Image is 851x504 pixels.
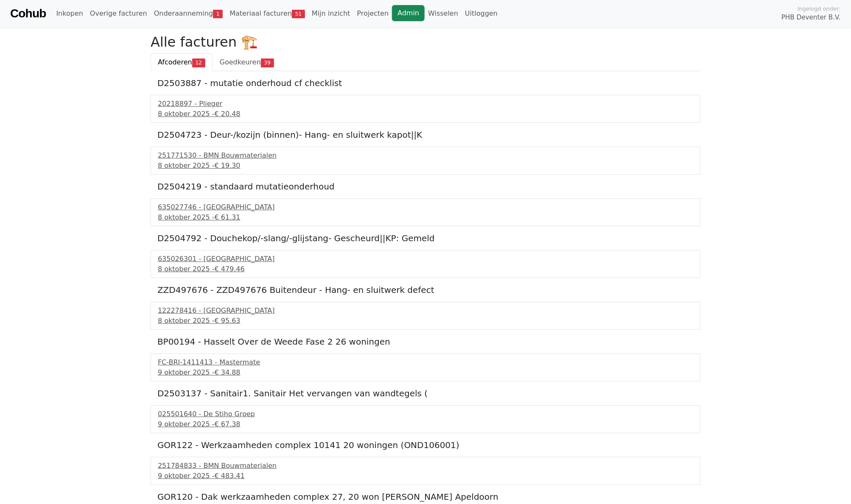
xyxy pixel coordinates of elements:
[781,13,841,22] span: PHB Deventer B.V.
[158,109,693,119] div: 8 oktober 2025 -
[158,306,693,316] div: 122278416 - [GEOGRAPHIC_DATA]
[158,461,693,471] div: 251784833 - BMN Bouwmaterialen
[158,357,693,378] a: FC-BRI-1411413 - Mastermate9 oktober 2025 -€ 34.88
[215,265,245,273] span: € 479.46
[158,99,693,109] div: 20218897 - Plieger
[158,161,693,171] div: 8 oktober 2025 -
[392,5,425,21] a: Admin
[213,53,281,71] a: Goedkeuren39
[158,58,192,66] span: Afcoderen
[157,388,694,398] h5: D2503137 - Sanitair1. Sanitair Het vervangen van wandtegels (
[87,5,151,22] a: Overige facturen
[462,5,501,22] a: Uitloggen
[151,34,700,50] h2: Alle facturen 🏗️
[158,150,693,171] a: 251771530 - BMN Bouwmaterialen8 oktober 2025 -€ 19.30
[798,5,841,13] span: Ingelogd onder:
[192,58,205,67] span: 12
[157,130,694,140] h5: D2504723 - Deur-/kozijn (binnen)- Hang- en sluitwerk kapot||K
[215,213,241,221] span: € 61.31
[158,316,693,326] div: 8 oktober 2025 -
[157,337,694,347] h5: BP00194 - Hasselt Over de Weede Fase 2 26 woningen
[215,110,241,118] span: € 20.48
[158,212,693,223] div: 8 oktober 2025 -
[158,150,693,161] div: 251771530 - BMN Bouwmaterialen
[158,99,693,119] a: 20218897 - Plieger8 oktober 2025 -€ 20.48
[157,492,694,502] h5: GOR120 - Dak werkzaamheden complex 27, 20 won [PERSON_NAME] Apeldoorn
[151,53,213,71] a: Afcoderen12
[158,306,693,326] a: 122278416 - [GEOGRAPHIC_DATA]8 oktober 2025 -€ 95.63
[215,162,241,170] span: € 19.30
[215,472,245,480] span: € 483.41
[151,5,227,22] a: Onderaanneming1
[158,368,693,378] div: 9 oktober 2025 -
[158,254,693,264] div: 635026301 - [GEOGRAPHIC_DATA]
[158,264,693,274] div: 8 oktober 2025 -
[215,420,241,428] span: € 67.38
[157,285,694,295] h5: ZZD497676 - ZZD497676 Buitendeur - Hang- en sluitwerk defect
[158,471,693,481] div: 9 oktober 2025 -
[157,440,694,450] h5: GOR122 - Werkzaamheden complex 10141 20 woningen (OND106001)
[215,317,241,325] span: € 95.63
[158,202,693,223] a: 635027746 - [GEOGRAPHIC_DATA]8 oktober 2025 -€ 61.31
[157,78,694,88] h5: D2503887 - mutatie onderhoud cf checklist
[226,5,308,22] a: Materiaal facturen51
[158,419,693,429] div: 9 oktober 2025 -
[354,5,392,22] a: Projecten
[53,5,86,22] a: Inkopen
[292,10,305,18] span: 51
[425,5,462,22] a: Wisselen
[158,254,693,274] a: 635026301 - [GEOGRAPHIC_DATA]8 oktober 2025 -€ 479.46
[10,3,46,24] a: Cohub
[158,202,693,212] div: 635027746 - [GEOGRAPHIC_DATA]
[213,10,223,18] span: 1
[158,409,693,429] a: 025501640 - De Stiho Groep9 oktober 2025 -€ 67.38
[261,58,274,67] span: 39
[157,181,694,192] h5: D2504219 - standaard mutatieonderhoud
[158,409,693,419] div: 025501640 - De Stiho Groep
[308,5,354,22] a: Mijn inzicht
[215,368,241,376] span: € 34.88
[157,233,694,243] h5: D2504792 - Douchekop/-slang/-glijstang- Gescheurd||KP: Gemeld
[158,357,693,368] div: FC-BRI-1411413 - Mastermate
[158,461,693,481] a: 251784833 - BMN Bouwmaterialen9 oktober 2025 -€ 483.41
[220,58,261,66] span: Goedkeuren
